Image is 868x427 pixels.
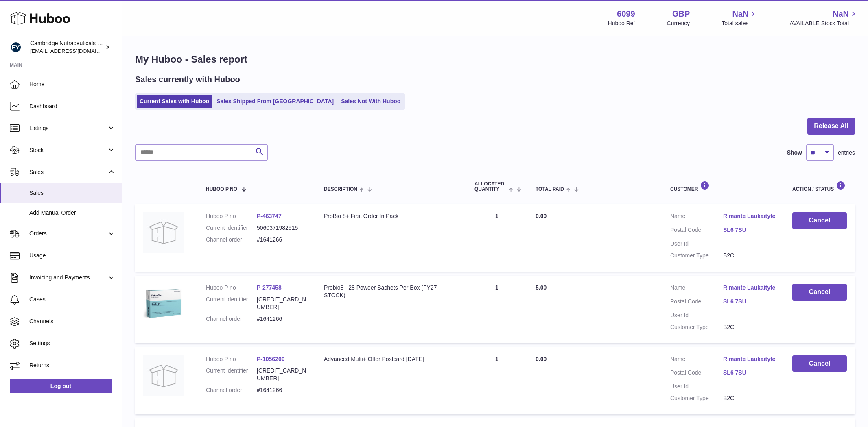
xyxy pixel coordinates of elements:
[789,20,858,27] span: AVAILABLE Stock Total
[466,347,527,415] td: 1
[206,284,257,292] dt: Huboo P no
[324,284,458,299] div: Probio8+ 28 Powder Sachets Per Box (FY27-STOCK)
[723,226,776,234] a: SL6 7SU
[466,276,527,343] td: 1
[723,298,776,305] a: SL6 7SU
[324,187,357,192] span: Description
[723,394,776,402] dd: B2C
[723,369,776,377] a: SL6 7SU
[29,81,116,88] span: Home
[257,367,308,382] dd: [CREDIT_CARD_NUMBER]
[536,187,564,192] span: Total paid
[143,355,184,396] img: no-photo.jpg
[10,379,112,393] a: Log out
[670,212,723,222] dt: Name
[29,340,116,347] span: Settings
[257,224,308,232] dd: 5060371982515
[137,95,212,108] a: Current Sales with Huboo
[29,102,116,110] span: Dashboard
[670,383,723,390] dt: User Id
[206,367,257,382] dt: Current identifier
[723,323,776,331] dd: B2C
[29,124,107,132] span: Listings
[257,356,285,362] a: P-1056209
[670,226,723,236] dt: Postal Code
[206,315,257,323] dt: Channel order
[672,9,690,20] strong: GBP
[206,386,257,394] dt: Channel order
[838,149,855,157] span: entries
[723,284,776,292] a: Rimante Laukaityte
[536,213,547,219] span: 0.00
[670,323,723,331] dt: Customer Type
[723,212,776,220] a: Rimante Laukaityte
[670,181,776,192] div: Customer
[206,236,257,244] dt: Channel order
[792,284,847,301] button: Cancel
[29,362,116,369] span: Returns
[617,9,635,20] strong: 6099
[723,355,776,363] a: Rimante Laukaityte
[670,312,723,319] dt: User Id
[670,394,723,402] dt: Customer Type
[257,236,308,244] dd: #1641266
[29,318,116,325] span: Channels
[257,284,282,291] a: P-277458
[206,212,257,220] dt: Huboo P no
[667,20,690,27] div: Currency
[29,274,107,281] span: Invoicing and Payments
[324,212,458,220] div: ProBio 8+ First Order In Pack
[10,41,22,53] img: internalAdmin-6099@internal.huboo.com
[466,204,527,272] td: 1
[206,187,237,192] span: Huboo P no
[143,284,184,325] img: 1619454335.png
[670,355,723,365] dt: Name
[214,95,337,108] a: Sales Shipped From [GEOGRAPHIC_DATA]
[29,189,116,197] span: Sales
[135,53,855,66] h1: My Huboo - Sales report
[723,252,776,259] dd: B2C
[670,240,723,248] dt: User Id
[30,48,120,54] span: [EMAIL_ADDRESS][DOMAIN_NAME]
[670,284,723,294] dt: Name
[807,118,855,135] button: Release All
[29,230,107,237] span: Orders
[29,252,116,259] span: Usage
[206,355,257,363] dt: Huboo P no
[792,212,847,229] button: Cancel
[792,355,847,372] button: Cancel
[670,298,723,307] dt: Postal Code
[324,355,458,363] div: Advanced Multi+ Offer Postcard [DATE]
[536,356,547,362] span: 0.00
[787,149,802,157] label: Show
[792,181,847,192] div: Action / Status
[29,209,116,217] span: Add Manual Order
[338,95,403,108] a: Sales Not With Huboo
[143,212,184,253] img: no-photo.jpg
[608,20,635,27] div: Huboo Ref
[536,284,547,291] span: 5.00
[722,20,758,27] span: Total sales
[670,252,723,259] dt: Customer Type
[833,9,849,20] span: NaN
[206,296,257,311] dt: Current identifier
[257,315,308,323] dd: #1641266
[257,296,308,311] dd: [CREDIT_CARD_NUMBER]
[789,9,858,27] a: NaN AVAILABLE Stock Total
[474,181,507,192] span: ALLOCATED Quantity
[29,146,107,154] span: Stock
[29,296,116,303] span: Cases
[732,9,748,20] span: NaN
[722,9,758,27] a: NaN Total sales
[670,369,723,379] dt: Postal Code
[206,224,257,232] dt: Current identifier
[257,386,308,394] dd: #1641266
[135,74,240,85] h2: Sales currently with Huboo
[257,213,282,219] a: P-463747
[30,39,103,55] div: Cambridge Nutraceuticals Ltd
[29,168,107,176] span: Sales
